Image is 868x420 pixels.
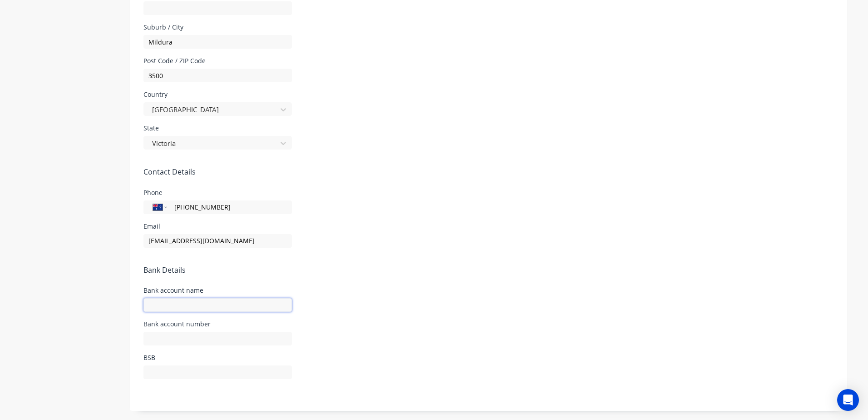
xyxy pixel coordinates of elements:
[143,266,833,275] h5: Bank Details
[143,190,292,196] div: Phone
[143,58,292,64] div: Post Code / ZIP Code
[143,168,833,176] h5: Contact Details
[143,91,292,98] div: Country
[143,321,292,327] div: Bank account number
[143,24,292,30] div: Suburb / City
[143,125,292,131] div: State
[143,223,292,230] div: Email
[837,389,859,411] div: Open Intercom Messenger
[143,287,292,294] div: Bank account name
[143,355,292,361] div: BSB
